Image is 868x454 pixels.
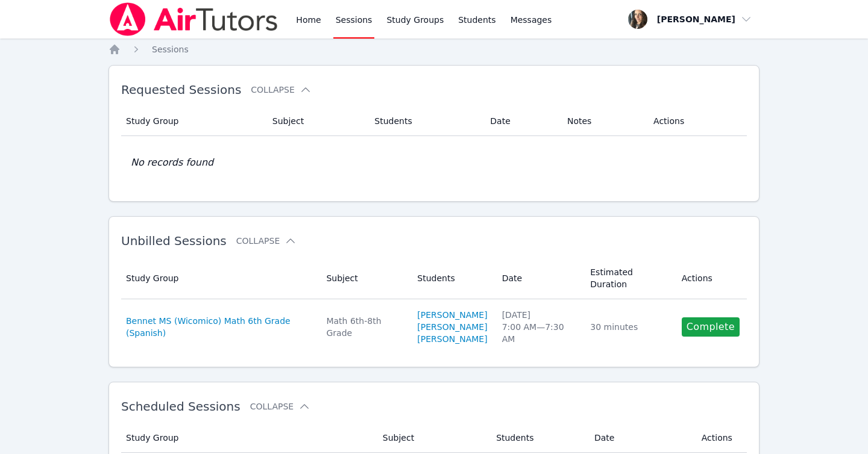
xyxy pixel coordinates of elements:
[236,235,297,247] button: Collapse
[417,309,487,321] a: [PERSON_NAME]
[250,400,310,412] button: Collapse
[152,43,189,55] a: Sessions
[265,107,368,136] th: Subject
[121,299,747,355] tr: Bennet MS (Wicomico) Math 6th Grade (Spanish)Math 6th-8th Grade[PERSON_NAME][PERSON_NAME][PERSON_...
[251,84,311,96] button: Collapse
[417,333,487,345] a: [PERSON_NAME]
[590,321,667,333] div: 30 minutes
[483,107,560,136] th: Date
[560,107,646,136] th: Notes
[108,43,759,55] nav: Breadcrumb
[495,258,583,299] th: Date
[489,423,587,453] th: Students
[326,315,403,339] div: Math 6th-8th Grade
[417,321,487,333] a: [PERSON_NAME]
[108,2,279,36] img: Air Tutors
[121,107,265,136] th: Study Group
[502,309,576,345] div: [DATE] 7:00 AM — 7:30 AM
[126,315,312,339] a: Bennet MS (Wicomico) Math 6th Grade (Spanish)
[121,82,241,97] span: Requested Sessions
[121,136,747,189] td: No records found
[121,258,319,299] th: Study Group
[367,107,483,136] th: Students
[121,234,227,248] span: Unbilled Sessions
[511,14,552,26] span: Messages
[694,423,747,453] th: Actions
[319,258,410,299] th: Subject
[121,423,376,453] th: Study Group
[583,258,674,299] th: Estimated Duration
[152,45,189,54] span: Sessions
[376,423,489,453] th: Subject
[587,423,694,453] th: Date
[646,107,747,136] th: Actions
[410,258,494,299] th: Students
[675,258,747,299] th: Actions
[682,317,740,337] a: Complete
[121,399,241,414] span: Scheduled Sessions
